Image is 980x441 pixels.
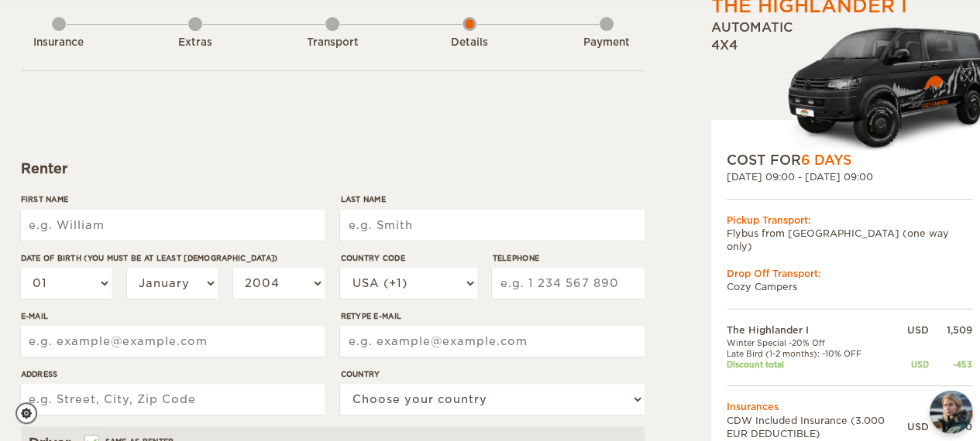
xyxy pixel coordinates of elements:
[727,227,972,253] td: Flybus from [GEOGRAPHIC_DATA] (one way only)
[427,36,512,50] div: Details
[930,391,972,433] img: Freyja at Cozy Campers
[340,252,476,264] label: Country Code
[21,368,325,380] label: Address
[907,323,929,337] div: USD
[492,268,644,299] input: e.g. 1 234 567 890
[727,170,972,183] div: [DATE] 09:00 - [DATE] 09:00
[492,252,644,264] label: Telephone
[907,420,929,433] div: USD
[340,193,644,205] label: Last Name
[907,359,929,370] div: USD
[727,280,972,293] td: Cozy Campers
[727,214,972,227] div: Pickup Transport:
[340,210,644,241] input: e.g. Smith
[21,252,325,264] label: Date of birth (You must be at least [DEMOGRAPHIC_DATA])
[929,420,972,433] div: 0
[21,159,645,178] div: Renter
[340,368,644,380] label: Country
[727,348,907,359] td: Late Bird (1-2 months): -10% OFF
[290,36,375,50] div: Transport
[564,36,649,50] div: Payment
[21,193,325,205] label: First Name
[21,210,325,241] input: e.g. William
[21,384,325,415] input: e.g. Street, City, Zip Code
[727,151,972,169] div: COST FOR
[929,359,972,370] div: -453
[727,267,972,280] div: Drop Off Transport:
[727,323,907,337] td: The Highlander I
[15,402,47,424] a: Cookie settings
[21,326,325,357] input: e.g. example@example.com
[153,36,238,50] div: Extras
[727,337,907,348] td: Winter Special -20% Off
[929,323,972,337] div: 1,509
[340,326,644,357] input: e.g. example@example.com
[930,391,972,433] button: chat-button
[21,310,325,322] label: E-mail
[340,310,644,322] label: Retype E-mail
[727,400,972,413] td: Insurances
[727,359,907,370] td: Discount total
[16,36,101,50] div: Insurance
[801,152,851,168] span: 6 Days
[727,414,907,440] td: CDW Included Insurance (3.000 EUR DEDUCTIBLE)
